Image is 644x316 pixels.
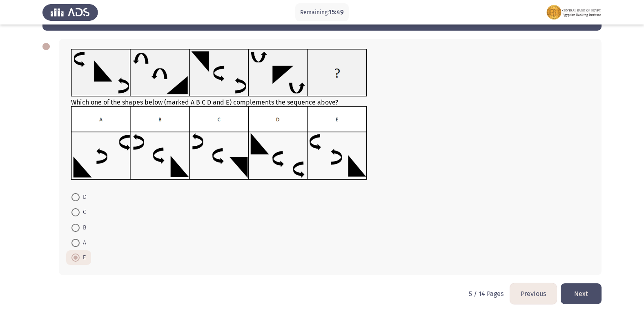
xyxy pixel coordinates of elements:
[80,223,86,233] span: B
[300,7,344,18] p: Remaining:
[469,290,504,298] p: 5 / 14 Pages
[42,1,98,24] img: Assess Talent Management logo
[71,49,589,182] div: Which one of the shapes below (marked A B C D and E) complements the sequence above?
[71,49,367,97] img: UkFYMDA3NUEucG5nMTYyMjAzMjMyNjEwNA==.png
[71,106,367,180] img: UkFYMDA3NUIucG5nMTYyMjAzMjM1ODExOQ==.png
[80,253,86,263] span: E
[561,283,602,304] button: load next page
[510,283,557,304] button: load previous page
[329,8,344,16] span: 15:49
[80,238,86,248] span: A
[80,192,87,202] span: D
[80,207,86,217] span: C
[546,1,602,24] img: Assessment logo of FOCUS Assessment 3 Modules EN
